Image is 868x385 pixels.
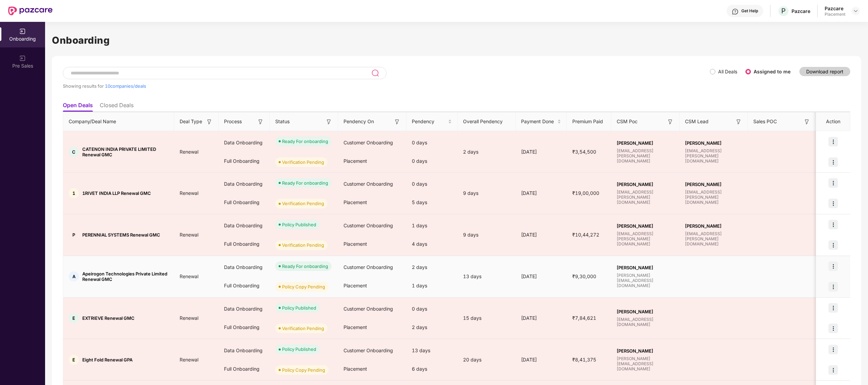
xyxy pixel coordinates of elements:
[63,112,174,131] th: Company/Deal Name
[394,118,401,125] img: svg+xml;base64,PHN2ZyB3aWR0aD0iMTYiIGhlaWdodD0iMTYiIHZpZXdCb3g9IjAgMCAxNiAxNiIgZmlsbD0ibm9uZSIgeG...
[219,152,270,170] div: Full Onboarding
[816,112,850,131] th: Action
[344,223,393,228] span: Customer Onboarding
[617,309,674,314] span: [PERSON_NAME]
[617,223,674,229] span: [PERSON_NAME]
[792,8,810,14] div: Pazcare
[828,137,838,146] img: icon
[282,242,324,248] div: Verification Pending
[282,367,325,373] div: Policy Copy Pending
[617,317,674,327] span: [EMAIL_ADDRESS][DOMAIN_NAME]
[803,118,810,125] img: svg+xml;base64,PHN2ZyB3aWR0aD0iMTYiIGhlaWdodD0iMTYiIHZpZXdCb3g9IjAgMCAxNiAxNiIgZmlsbD0ibm9uZSIgeG...
[458,231,516,239] div: 9 days
[206,118,213,125] img: svg+xml;base64,PHN2ZyB3aWR0aD0iMTYiIGhlaWdodD0iMTYiIHZpZXdCb3g9IjAgMCAxNiAxNiIgZmlsbD0ibm9uZSIgeG...
[732,8,739,15] img: svg+xml;base64,PHN2ZyBpZD0iSGVscC0zMngzMiIgeG1sbnM9Imh0dHA6Ly93d3cudzMub3JnLzIwMDAvc3ZnIiB3aWR0aD...
[82,232,160,238] span: PERENNIAL SYSTEMS Renewal GMC
[219,258,270,276] div: Data Onboarding
[174,357,204,362] span: Renewal
[567,315,602,321] span: ₹7,84,621
[718,69,737,74] label: All Deals
[344,306,393,312] span: Customer Onboarding
[406,133,458,152] div: 0 days
[567,232,605,238] span: ₹10,44,272
[282,159,324,166] div: Verification Pending
[754,69,790,74] label: Assigned to me
[828,240,838,250] img: icon
[82,190,151,196] span: 1RIVET INDIA LLP Renewal GMC
[344,264,393,270] span: Customer Onboarding
[828,157,838,167] img: icon
[567,357,602,362] span: ₹8,41,375
[82,271,169,282] span: Apeirogon Technologies Private Limited Renewal GMC
[174,315,204,321] span: Renewal
[69,313,79,323] div: E
[406,235,458,253] div: 4 days
[458,314,516,322] div: 15 days
[19,28,26,35] img: svg+xml;base64,PHN2ZyB3aWR0aD0iMjAiIGhlaWdodD0iMjAiIHZpZXdCb3g9IjAgMCAyMCAyMCIgZmlsbD0ibm9uZSIgeG...
[735,118,742,125] img: svg+xml;base64,PHN2ZyB3aWR0aD0iMTYiIGhlaWdodD0iMTYiIHZpZXdCb3g9IjAgMCAxNiAxNiIgZmlsbD0ibm9uZSIgeG...
[685,148,742,163] span: [EMAIL_ADDRESS][PERSON_NAME][DOMAIN_NAME]
[516,356,567,363] div: [DATE]
[82,315,135,321] span: EXTRIEVE Renewal GMC
[567,149,602,155] span: ₹3,54,500
[828,199,838,208] img: icon
[325,118,332,125] img: svg+xml;base64,PHN2ZyB3aWR0aD0iMTYiIGhlaWdodD0iMTYiIHZpZXdCb3g9IjAgMCAxNiAxNiIgZmlsbD0ibm9uZSIgeG...
[516,273,567,280] div: [DATE]
[741,8,758,14] div: Get Help
[69,271,79,282] div: A
[219,193,270,212] div: Full Onboarding
[105,83,146,89] span: 10 companies/deals
[69,230,79,240] div: P
[521,118,556,125] span: Payment Done
[82,357,132,362] span: Eight Fold Renewal GPA
[344,283,367,288] span: Placement
[516,148,567,156] div: [DATE]
[567,112,611,131] th: Premium Paid
[406,360,458,378] div: 6 days
[224,118,242,125] span: Process
[174,273,204,279] span: Renewal
[617,231,674,246] span: [EMAIL_ADDRESS][PERSON_NAME][DOMAIN_NAME]
[617,348,674,354] span: [PERSON_NAME]
[781,7,786,15] span: P
[282,200,324,207] div: Verification Pending
[219,300,270,318] div: Data Onboarding
[275,118,290,125] span: Status
[219,318,270,337] div: Full Onboarding
[685,182,742,187] span: [PERSON_NAME]
[406,258,458,276] div: 2 days
[617,118,638,125] span: CSM Poc
[406,175,458,193] div: 0 days
[344,140,393,145] span: Customer Onboarding
[406,216,458,235] div: 1 days
[567,273,602,279] span: ₹9,30,000
[617,273,674,288] span: [PERSON_NAME][EMAIL_ADDRESS][DOMAIN_NAME]
[257,118,264,125] img: svg+xml;base64,PHN2ZyB3aWR0aD0iMTYiIGhlaWdodD0iMTYiIHZpZXdCb3g9IjAgMCAxNiAxNiIgZmlsbD0ibm9uZSIgeG...
[458,189,516,197] div: 9 days
[516,112,567,131] th: Payment Done
[69,188,79,198] div: 1
[344,181,393,187] span: Customer Onboarding
[219,133,270,152] div: Data Onboarding
[69,147,79,157] div: C
[344,347,393,353] span: Customer Onboarding
[371,69,379,77] img: svg+xml;base64,PHN2ZyB3aWR0aD0iMjQiIGhlaWdodD0iMjUiIHZpZXdCb3g9IjAgMCAyNCAyNSIgZmlsbD0ibm9uZSIgeG...
[685,189,742,205] span: [EMAIL_ADDRESS][PERSON_NAME][DOMAIN_NAME]
[344,199,367,205] span: Placement
[344,324,367,330] span: Placement
[82,146,169,157] span: CATENON INDIA PRIVATE LIMITED Renewal GMC
[828,261,838,271] img: icon
[458,112,516,131] th: Overall Pendency
[828,365,838,375] img: icon
[825,5,845,12] div: Pazcare
[52,33,861,48] h1: Onboarding
[282,325,324,332] div: Verification Pending
[282,283,325,290] div: Policy Copy Pending
[63,102,93,112] li: Open Deals
[617,182,674,187] span: [PERSON_NAME]
[412,118,447,125] span: Pendency
[406,152,458,170] div: 0 days
[617,356,674,371] span: [PERSON_NAME][EMAIL_ADDRESS][DOMAIN_NAME]
[685,140,742,146] span: [PERSON_NAME]
[282,221,316,228] div: Policy Published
